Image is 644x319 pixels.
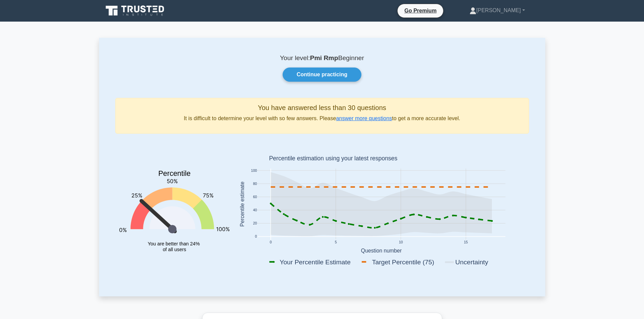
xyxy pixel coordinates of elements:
[121,104,523,112] h5: You have answered less than 30 questions
[453,4,541,17] a: [PERSON_NAME]
[310,54,338,61] b: Pmi Rmp
[158,170,191,178] text: Percentile
[335,241,337,244] text: 5
[283,68,361,82] a: Continue practicing
[399,241,403,244] text: 10
[336,115,392,121] a: answer more questions
[269,155,397,162] text: Percentile estimation using your latest responses
[148,241,200,246] tspan: You are better than 24%
[251,169,257,172] text: 100
[400,6,440,15] a: Go Premium
[253,222,257,225] text: 20
[361,248,402,254] text: Question number
[115,54,529,62] p: Your level: Beginner
[464,241,468,244] text: 15
[253,182,257,186] text: 80
[121,114,523,123] p: It is difficult to determine your level with so few answers. Please to get a more accurate level.
[163,247,186,252] tspan: of all users
[253,208,257,212] text: 40
[255,235,257,239] text: 0
[253,195,257,199] text: 60
[239,182,245,227] text: Percentile estimate
[269,241,271,244] text: 0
